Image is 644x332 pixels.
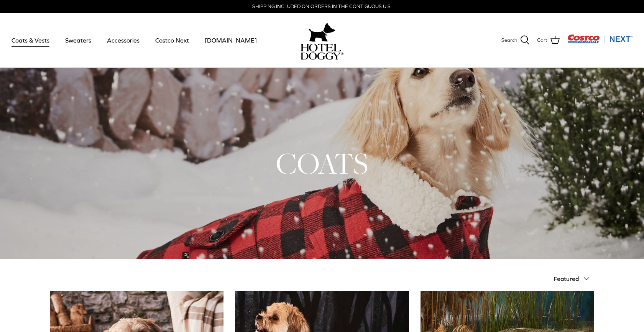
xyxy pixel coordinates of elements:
[100,27,146,53] a: Accessories
[567,34,632,44] img: Costco Next
[198,27,264,53] a: [DOMAIN_NAME]
[50,145,594,182] h1: COATS
[537,35,560,45] a: Cart
[58,27,98,53] a: Sweaters
[554,275,579,282] span: Featured
[148,27,196,53] a: Costco Next
[5,27,56,53] a: Coats & Vests
[501,35,529,45] a: Search
[301,21,343,60] a: hoteldoggy.com hoteldoggycom
[554,270,594,287] button: Featured
[567,39,632,45] a: Visit Costco Next
[309,21,335,44] img: hoteldoggy.com
[501,36,517,44] span: Search
[301,44,343,60] img: hoteldoggycom
[537,36,547,44] span: Cart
